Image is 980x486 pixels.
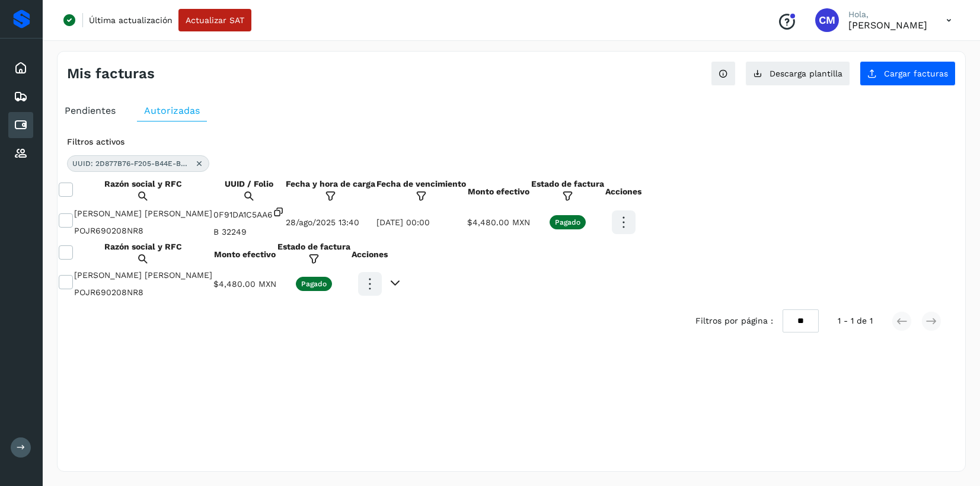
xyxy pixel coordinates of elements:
div: Cuentas por pagar [8,112,33,138]
span: Acciones [352,250,388,259]
span: UUID / Folio [225,179,273,188]
span: UUID: 2D877B76-F205-B44E-BF30-0F91DA1C5AA6 [72,158,191,169]
div: UUID: 2D877B76-F205-B44E-BF30-0F91DA1C5AA6 [67,155,209,172]
span: B 32249 [213,226,285,238]
button: Actualizar SAT [178,9,251,31]
span: $4,480.00 MXN [467,218,530,227]
span: [PERSON_NAME] [PERSON_NAME] [74,207,212,220]
p: Pagado [301,280,327,288]
p: Última actualización [89,15,173,25]
p: Pagado [555,218,580,226]
span: Cargar facturas [884,69,948,78]
div: Filtros activos [67,136,956,148]
span: [PERSON_NAME] [PERSON_NAME] [74,269,212,282]
span: [DATE] 00:00 [376,218,430,227]
span: POJR690208NR8 [74,286,212,299]
div: Embarques [8,84,33,110]
button: Cargar facturas [860,61,956,86]
span: 0F91DA1C5AA6 [213,206,285,221]
span: Pendientes [65,105,116,116]
span: Monto efectivo [468,187,529,196]
span: Razón social y RFC [104,242,182,251]
span: $4,480.00 MXN [213,279,276,289]
span: POJR690208NR8 [74,225,212,237]
span: Filtros por página : [695,315,773,327]
p: Cynthia Mendoza [848,20,927,31]
p: Hola, [848,9,927,20]
div: Proveedores [8,140,33,167]
span: Fecha y hora de carga [286,179,375,188]
span: 1 - 1 de 1 [838,315,873,327]
span: Fecha de vencimiento [376,179,466,188]
span: Acciones [605,187,641,196]
span: Autorizadas [144,105,200,116]
span: 28/ago/2025 13:40 [286,218,359,227]
span: Actualizar SAT [186,16,244,24]
h4: Mis facturas [67,65,155,82]
span: Estado de factura [277,242,350,251]
span: Monto efectivo [214,250,276,259]
div: Inicio [8,55,33,81]
span: Estado de factura [531,179,604,188]
button: Descarga plantilla [745,61,850,86]
span: Razón social y RFC [104,179,182,188]
span: Descarga plantilla [770,69,842,78]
